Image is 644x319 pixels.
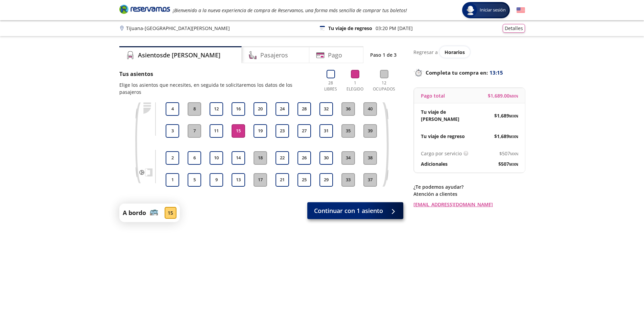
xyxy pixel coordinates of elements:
button: 27 [297,124,311,138]
button: 5 [188,173,201,187]
button: 38 [363,151,377,165]
p: 03:20 PM [DATE] [376,25,413,32]
button: 23 [276,124,289,138]
div: Regresar a ver horarios [413,46,525,58]
span: $ 1,689 [494,112,518,119]
h4: Asientos de [PERSON_NAME] [138,51,220,60]
button: 29 [319,173,333,187]
p: Tu viaje de regreso [421,133,465,140]
h4: Pago [328,51,342,60]
button: 2 [166,151,179,165]
p: Tu viaje de regreso [328,25,372,32]
p: Cargo por servicio [421,150,462,157]
button: 25 [297,173,311,187]
span: $ 1,689 [494,133,518,140]
button: English [517,6,525,15]
p: Completa tu compra en : [413,68,525,77]
span: 13:15 [490,69,503,77]
button: 31 [319,124,333,138]
button: 32 [319,102,333,116]
button: 14 [232,151,245,165]
p: Tus asientos [119,70,315,78]
button: 36 [341,102,355,116]
small: MXN [509,162,518,167]
button: 20 [254,102,267,116]
p: Adicionales [421,160,448,167]
button: 34 [341,151,355,165]
small: MXN [509,94,518,99]
p: 1 Elegido [345,80,365,92]
button: 30 [319,151,333,165]
button: Continuar con 1 asiento [307,202,403,219]
span: $ 1,689.00 [488,92,518,99]
button: 40 [363,102,377,116]
span: Horarios [445,49,465,55]
p: Tu viaje de [PERSON_NAME] [421,108,470,123]
button: 8 [188,102,201,116]
button: 6 [188,151,201,165]
p: Regresar a [413,49,438,56]
small: MXN [509,134,518,139]
button: 19 [254,124,267,138]
button: 33 [341,173,355,187]
a: Brand Logo [119,4,170,16]
button: 18 [254,151,267,165]
button: 39 [363,124,377,138]
button: 26 [297,151,311,165]
span: Iniciar sesión [477,7,508,14]
button: 12 [210,102,223,116]
button: 11 [210,124,223,138]
button: 10 [210,151,223,165]
div: 15 [165,207,176,219]
button: 21 [276,173,289,187]
small: MXN [509,113,518,118]
em: ¡Bienvenido a la nueva experiencia de compra de Reservamos, una forma más sencilla de comprar tus... [173,7,407,14]
button: 7 [188,124,201,138]
button: 9 [210,173,223,187]
button: 3 [166,124,179,138]
span: $ 507 [498,160,518,167]
button: 17 [254,173,267,187]
button: 24 [276,102,289,116]
button: 4 [166,102,179,116]
button: 35 [341,124,355,138]
p: Paso 1 de 3 [370,51,397,58]
p: Atención a clientes [413,190,525,197]
a: [EMAIL_ADDRESS][DOMAIN_NAME] [413,201,525,208]
span: Continuar con 1 asiento [314,206,383,215]
button: 28 [297,102,311,116]
button: 37 [363,173,377,187]
span: $ 507 [499,150,518,157]
h4: Pasajeros [260,51,288,60]
button: 16 [232,102,245,116]
button: 22 [276,151,289,165]
p: A bordo [123,208,146,217]
i: Brand Logo [119,4,170,14]
small: MXN [510,151,518,156]
p: Tijuana - [GEOGRAPHIC_DATA][PERSON_NAME] [126,25,230,32]
p: Elige los asientos que necesites, en seguida te solicitaremos los datos de los pasajeros [119,81,315,96]
button: 15 [232,124,245,138]
button: Detalles [503,24,525,33]
p: 12 Ocupados [370,80,398,92]
button: 1 [166,173,179,187]
button: 13 [232,173,245,187]
p: ¿Te podemos ayudar? [413,183,525,190]
p: 28 Libres [321,80,340,92]
p: Pago total [421,92,445,99]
